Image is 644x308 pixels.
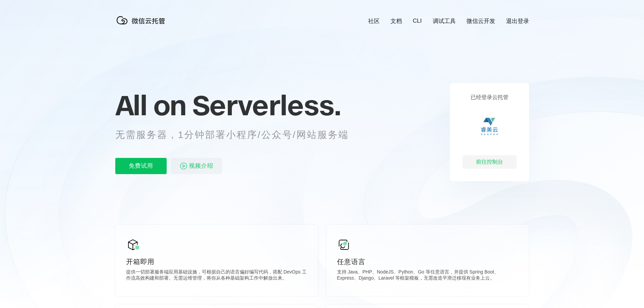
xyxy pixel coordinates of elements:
[189,158,213,174] span: 视频介绍
[192,88,341,122] span: Serverless.
[368,17,380,25] a: 社区
[462,155,517,169] div: 前往控制台
[180,162,188,170] img: video_play.svg
[471,94,508,101] p: 已经登录云托管
[126,269,307,283] p: 提供一切部署服务端应用基础设施，可根据自己的语言偏好编写代码，搭配 DevOps 工作流高效构建和部署。无需运维管理，将你从各种基础架构工作中解放出来。
[506,17,529,25] a: 退出登录
[337,269,518,283] p: 支持 Java、PHP、NodeJS、Python、Go 等任意语言，并提供 Spring Boot、Express、Django、Laravel 等框架模板，无需改造平滑迁移现有业务上云。
[126,257,307,266] p: 开箱即用
[115,14,169,27] img: 微信云托管
[115,128,361,142] p: 无需服务器，1分钟部署小程序/公众号/网站服务端
[413,18,422,24] a: CLI
[115,22,169,28] a: 微信云托管
[115,88,186,122] span: All on
[115,158,167,174] p: 免费试用
[390,17,402,25] a: 文档
[467,17,495,25] a: 微信云开发
[433,17,456,25] a: 调试工具
[337,257,518,266] p: 任意语言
